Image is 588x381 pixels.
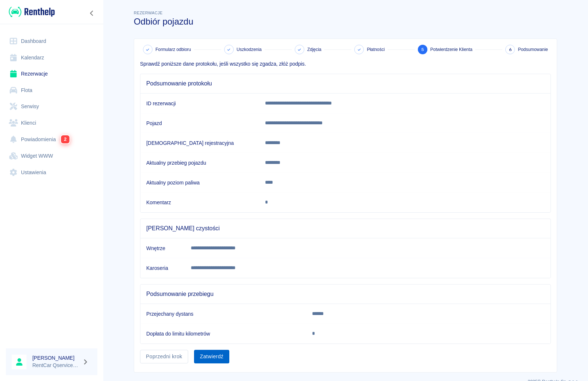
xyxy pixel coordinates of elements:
[509,46,512,54] span: 6
[146,199,253,206] h6: Komentarz
[146,120,253,127] h6: Pojazd
[86,8,97,18] button: Zwiń nawigację
[421,46,424,54] span: 5
[146,330,300,337] h6: Dopłata do limitu kilometrów
[237,46,262,53] span: Uszkodzenia
[6,148,97,164] a: Widget WWW
[146,310,300,318] h6: Przejechany dystans
[146,290,545,298] span: Podsumowanie przebiegu
[307,46,321,53] span: Zdjęcia
[134,11,162,15] span: Rezerwacje
[6,50,97,66] a: Kalendarz
[146,179,253,186] h6: Aktualny poziom paliwa
[6,66,97,82] a: Rezerwacje
[32,362,79,369] p: RentCar Qservice Damar Parts
[146,139,253,147] h6: [DEMOGRAPHIC_DATA] rejestracyjna
[6,98,97,115] a: Serwisy
[6,33,97,50] a: Dashboard
[140,60,551,68] p: Sprawdź poniższe dane protokołu, jeśli wszystko się zgadza, złóż podpis.
[367,46,384,53] span: Płatności
[146,100,253,107] h6: ID rezerwacji
[146,80,545,87] span: Podsumowanie protokołu
[6,6,55,18] a: Renthelp logo
[6,115,97,131] a: Klienci
[146,264,179,272] h6: Karoseria
[140,350,188,363] button: Poprzedni krok
[146,245,179,252] h6: Wnętrze
[518,46,548,53] span: Podsumowanie
[134,17,557,27] h3: Odbiór pojazdu
[430,46,473,53] span: Potwierdzenie Klienta
[146,159,253,166] h6: Aktualny przebieg pojazdu
[146,225,545,232] span: [PERSON_NAME] czystości
[6,131,97,148] a: Powiadomienia2
[155,46,191,53] span: Formularz odbioru
[32,354,79,362] h6: [PERSON_NAME]
[61,135,69,143] span: 2
[194,350,229,363] button: Zatwierdź
[6,82,97,99] a: Flota
[9,6,55,18] img: Renthelp logo
[6,164,97,181] a: Ustawienia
